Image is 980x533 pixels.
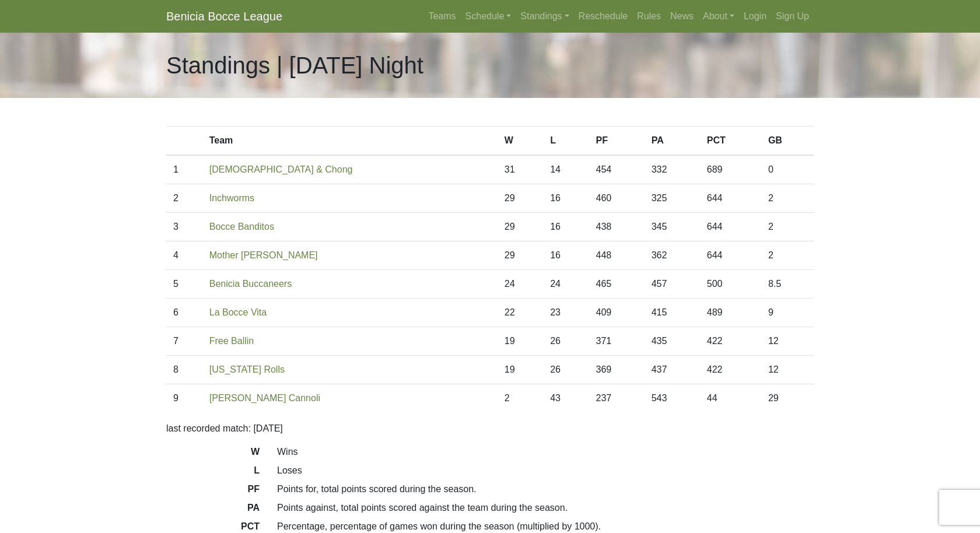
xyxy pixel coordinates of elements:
[498,184,543,213] td: 29
[268,464,822,478] dd: Loses
[645,270,700,299] td: 457
[166,299,202,327] td: 6
[157,482,268,501] dt: PF
[498,299,543,327] td: 22
[209,307,267,317] a: La Bocce Vita
[498,356,543,384] td: 19
[268,482,822,496] dd: Points for, total points scored during the season.
[700,184,761,213] td: 644
[543,213,589,241] td: 16
[666,5,698,28] a: News
[645,213,700,241] td: 345
[498,384,543,413] td: 2
[589,270,645,299] td: 465
[700,127,761,156] th: PCT
[761,270,814,299] td: 8.5
[645,127,700,156] th: PA
[166,51,423,79] h1: Standings | [DATE] Night
[209,250,318,260] a: Mother [PERSON_NAME]
[645,299,700,327] td: 415
[761,155,814,184] td: 0
[498,155,543,184] td: 31
[166,327,202,356] td: 7
[166,5,282,28] a: Benicia Bocce League
[700,241,761,270] td: 644
[498,213,543,241] td: 29
[166,356,202,384] td: 8
[543,241,589,270] td: 16
[166,384,202,413] td: 9
[209,222,274,232] a: Bocce Banditos
[543,270,589,299] td: 24
[166,270,202,299] td: 5
[589,384,645,413] td: 237
[543,127,589,156] th: L
[645,384,700,413] td: 543
[498,241,543,270] td: 29
[589,356,645,384] td: 369
[166,184,202,213] td: 2
[700,384,761,413] td: 44
[761,384,814,413] td: 29
[739,5,771,28] a: Login
[645,356,700,384] td: 437
[209,279,292,289] a: Benicia Buccaneers
[516,5,573,28] a: Standings
[423,5,460,28] a: Teams
[761,184,814,213] td: 2
[700,327,761,356] td: 422
[700,299,761,327] td: 489
[543,327,589,356] td: 26
[166,241,202,270] td: 4
[700,270,761,299] td: 500
[589,327,645,356] td: 371
[209,164,353,174] a: [DEMOGRAPHIC_DATA] & Chong
[700,356,761,384] td: 422
[166,422,814,436] p: last recorded match: [DATE]
[157,445,268,464] dt: W
[268,501,822,515] dd: Points against, total points scored against the team during the season.
[645,155,700,184] td: 332
[543,384,589,413] td: 43
[498,127,543,156] th: W
[209,336,254,346] a: Free Ballin
[574,5,633,28] a: Reschedule
[589,155,645,184] td: 454
[268,445,822,459] dd: Wins
[209,364,285,374] a: [US_STATE] Rolls
[700,155,761,184] td: 689
[202,127,498,156] th: Team
[543,356,589,384] td: 26
[589,213,645,241] td: 438
[761,356,814,384] td: 12
[645,184,700,213] td: 325
[761,127,814,156] th: GB
[761,327,814,356] td: 12
[157,501,268,520] dt: PA
[589,127,645,156] th: PF
[209,193,254,203] a: Inchworms
[761,299,814,327] td: 9
[771,5,814,28] a: Sign Up
[761,213,814,241] td: 2
[543,184,589,213] td: 16
[761,241,814,270] td: 2
[209,393,320,403] a: [PERSON_NAME] Cannoli
[461,5,516,28] a: Schedule
[498,327,543,356] td: 19
[645,327,700,356] td: 435
[632,5,666,28] a: Rules
[698,5,739,28] a: About
[645,241,700,270] td: 362
[700,213,761,241] td: 644
[589,241,645,270] td: 448
[589,184,645,213] td: 460
[166,155,202,184] td: 1
[157,464,268,482] dt: L
[498,270,543,299] td: 24
[166,213,202,241] td: 3
[589,299,645,327] td: 409
[543,155,589,184] td: 14
[543,299,589,327] td: 23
